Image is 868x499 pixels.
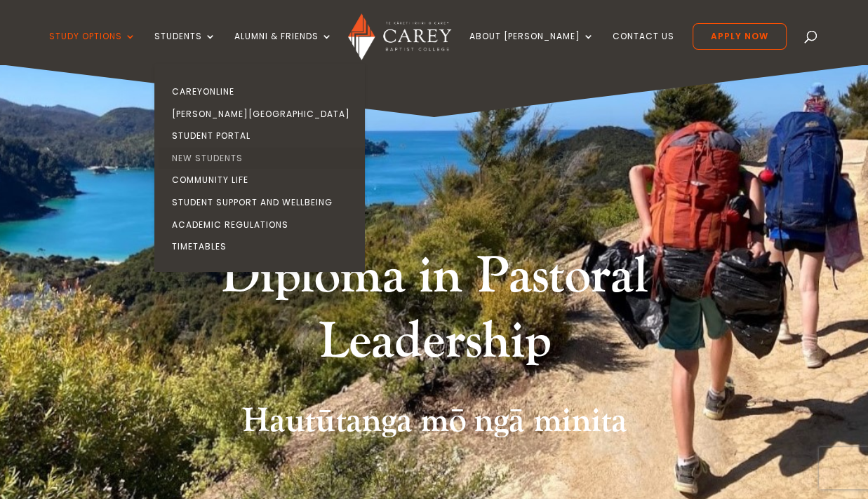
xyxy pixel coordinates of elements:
a: CareyOnline [158,81,368,103]
a: Student Support and Wellbeing [158,191,368,214]
img: Carey Baptist College [348,13,451,60]
a: Study Options [49,32,136,64]
a: Students [154,32,216,64]
a: New Students [158,147,368,170]
a: [PERSON_NAME][GEOGRAPHIC_DATA] [158,103,368,125]
a: Alumni & Friends [234,32,333,64]
a: Timetables [158,235,368,258]
a: Contact Us [613,32,674,64]
a: Apply Now [693,23,787,50]
h1: Diploma in Pastoral Leadership [171,244,697,382]
a: Academic Regulations [158,214,368,236]
h2: Hautūtanga mō ngā minita [87,401,782,449]
a: Community Life [158,169,368,191]
a: About [PERSON_NAME] [469,32,594,64]
a: Student Portal [158,125,368,147]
